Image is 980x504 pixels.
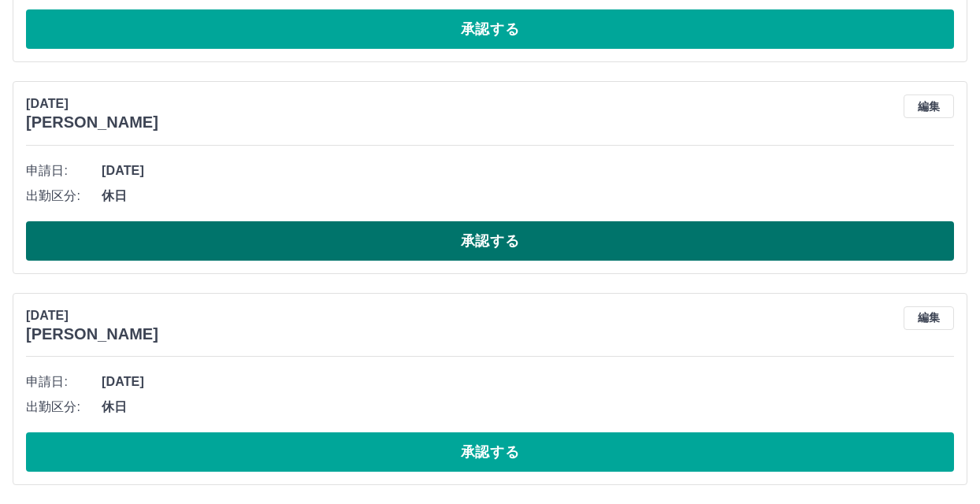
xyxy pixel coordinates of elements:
span: 出勤区分: [26,187,102,206]
button: 承認する [26,221,954,261]
button: 編集 [904,306,954,330]
span: 休日 [102,187,954,206]
p: [DATE] [26,94,158,113]
span: 出勤区分: [26,398,102,417]
button: 承認する [26,9,954,49]
button: 承認する [26,432,954,472]
h3: [PERSON_NAME] [26,113,158,132]
span: [DATE] [102,161,954,180]
button: 編集 [904,94,954,118]
span: 申請日: [26,161,102,180]
span: 休日 [102,398,954,417]
span: 申請日: [26,372,102,391]
p: [DATE] [26,306,158,325]
span: [DATE] [102,372,954,391]
h3: [PERSON_NAME] [26,325,158,343]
